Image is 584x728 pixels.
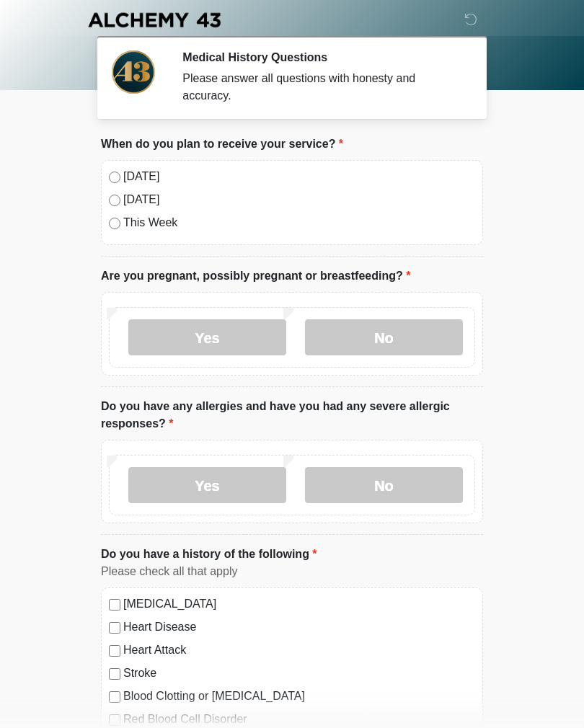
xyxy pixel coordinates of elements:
[123,595,475,613] label: [MEDICAL_DATA]
[123,191,475,208] label: [DATE]
[109,668,120,680] input: Stroke
[101,398,483,432] label: Do you have any allergies and have you had any severe allergic responses?
[182,50,461,64] h2: Medical History Questions
[305,467,463,503] label: No
[128,319,286,355] label: Yes
[101,563,483,580] div: Please check all that apply
[305,319,463,355] label: No
[109,172,120,183] input: [DATE]
[101,267,410,285] label: Are you pregnant, possibly pregnant or breastfeeding?
[87,11,222,29] img: Alchemy 43 Logo
[182,70,461,105] div: Please answer all questions with honesty and accuracy.
[123,642,475,659] label: Heart Attack
[109,599,120,611] input: [MEDICAL_DATA]
[109,714,120,726] input: Red Blood Cell Disorder
[123,618,475,636] label: Heart Disease
[123,688,475,705] label: Blood Clotting or [MEDICAL_DATA]
[123,214,475,231] label: This Week
[109,691,120,703] input: Blood Clotting or [MEDICAL_DATA]
[109,622,120,634] input: Heart Disease
[123,711,475,728] label: Red Blood Cell Disorder
[109,218,120,229] input: This Week
[101,136,343,153] label: When do you plan to receive your service?
[109,645,120,657] input: Heart Attack
[128,467,286,503] label: Yes
[123,665,475,682] label: Stroke
[112,50,155,94] img: Agent Avatar
[123,168,475,185] label: [DATE]
[109,195,120,206] input: [DATE]
[101,546,317,563] label: Do you have a history of the following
